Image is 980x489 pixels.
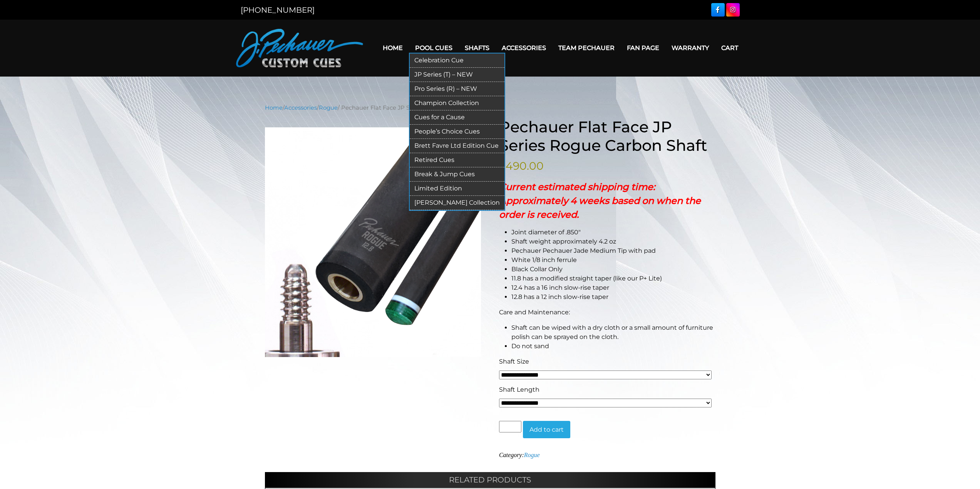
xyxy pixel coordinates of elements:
nav: Breadcrumb [265,103,715,112]
a: Pool Cues [409,38,459,58]
a: Brett Favre Ltd Edition Cue [410,139,504,153]
h2: Related products [265,472,715,487]
bdi: 490.00 [499,159,544,172]
p: Care and Maintenance: [499,308,715,317]
span: Category: [499,452,540,458]
a: Champion Collection [410,96,504,110]
a: People’s Choice Cues [410,125,504,139]
a: JP Series (T) – NEW [410,68,504,82]
input: Product quantity [499,421,521,432]
a: Limited Edition [410,182,504,196]
a: Cart [715,38,744,58]
li: White 1/8 inch ferrule [511,255,715,265]
li: Black Collar Only [511,265,715,274]
a: Celebration Cue [410,53,504,68]
a: Home [265,104,283,111]
a: [PERSON_NAME] Collection [410,196,504,210]
a: Accessories [284,104,317,111]
a: Fan Page [621,38,665,58]
img: new-jp-with-tip-jade.png [265,127,481,357]
li: Do not sand [511,342,715,351]
li: Pechauer Pechauer Jade Medium Tip with pad [511,246,715,255]
span: Shaft Size [499,358,529,365]
a: Team Pechauer [552,38,621,58]
a: Cues for a Cause [410,110,504,125]
li: Shaft weight approximately 4.2 oz [511,237,715,246]
li: 11.8 has a modified straight taper (like our P+ Lite) [511,274,715,283]
a: Rogue [319,104,338,111]
a: Home [377,38,409,58]
li: Joint diameter of .850″ [511,228,715,237]
h1: Pechauer Flat Face JP Series Rogue Carbon Shaft [499,118,715,155]
a: Retired Cues [410,153,504,167]
a: Break & Jump Cues [410,167,504,182]
a: Rogue [524,452,540,458]
li: 12.8 has a 12 inch slow-rise taper [511,292,715,302]
a: Shafts [459,38,496,58]
button: Add to cart [523,421,570,439]
li: 12.4 has a 16 inch slow-rise taper [511,283,715,292]
li: Shaft can be wiped with a dry cloth or a small amount of furniture polish can be sprayed on the c... [511,323,715,342]
a: Pro Series (R) – NEW [410,82,504,96]
a: Warranty [665,38,715,58]
a: Accessories [496,38,552,58]
img: Pechauer Custom Cues [236,29,363,67]
span: Shaft Length [499,386,539,393]
a: [PHONE_NUMBER] [241,5,315,15]
strong: Current estimated shipping time: Approximately 4 weeks based on when the order is received. [499,181,701,220]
